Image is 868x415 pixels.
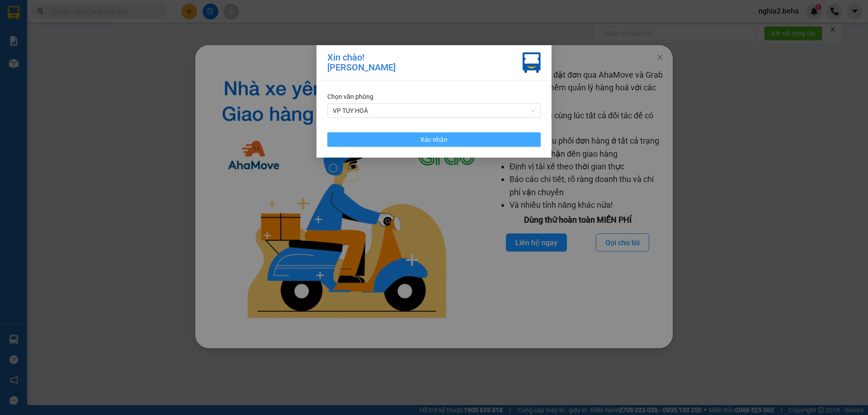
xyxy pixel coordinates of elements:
[327,92,541,102] div: Chọn văn phòng
[333,104,535,117] span: VP TUY HOÀ
[523,52,541,73] img: vxr-icon
[420,135,448,145] span: Xác nhận
[327,132,541,147] button: Xác nhận
[327,52,396,73] div: Xin chào! [PERSON_NAME]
